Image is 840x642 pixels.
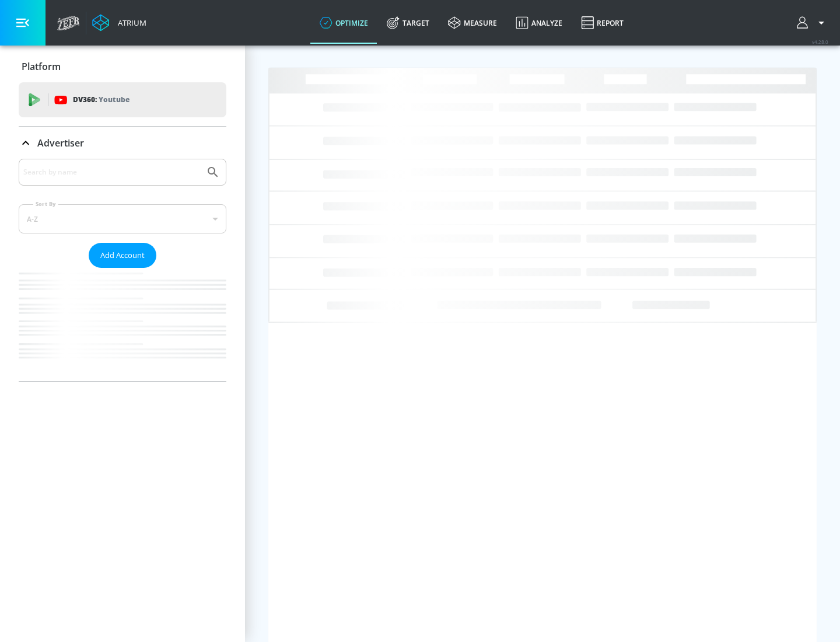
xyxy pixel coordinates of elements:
p: DV360: [73,93,129,106]
div: Advertiser [19,159,226,381]
span: Add Account [100,249,145,262]
div: Atrium [113,18,146,28]
a: measure [439,2,506,44]
p: Youtube [99,93,129,106]
nav: list of Advertiser [19,268,226,381]
p: Platform [22,60,61,73]
label: Sort By [33,200,58,208]
a: Target [377,2,439,44]
div: DV360: Youtube [19,82,226,117]
button: Add Account [89,243,156,268]
a: Report [572,2,633,44]
div: Advertiser [19,127,226,159]
div: A-Z [19,204,226,233]
a: Analyze [506,2,572,44]
div: Platform [19,50,226,83]
input: Search by name [23,165,200,180]
p: Advertiser [37,137,84,149]
a: Atrium [92,14,146,32]
span: v 4.28.0 [812,39,828,45]
a: optimize [310,2,377,44]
